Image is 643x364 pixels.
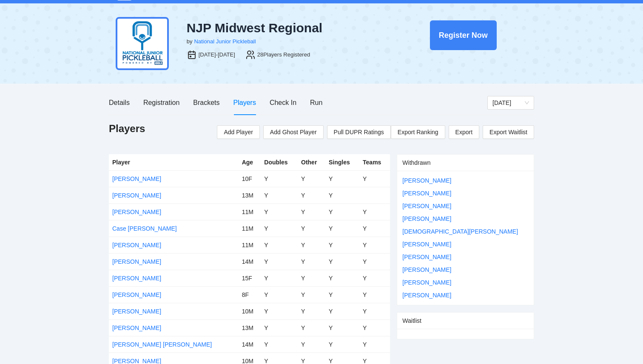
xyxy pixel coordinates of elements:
td: 15F [239,270,261,286]
td: 13M [239,319,261,336]
span: Add Ghost Player [270,127,317,137]
div: Waitlist [402,313,529,329]
span: Add Player [224,127,253,137]
a: Export Waitlist [483,125,534,139]
td: Y [325,237,359,253]
td: Y [261,170,298,187]
td: Y [298,170,325,187]
div: [DATE]-[DATE] [199,51,235,59]
div: Player [112,158,235,167]
td: Y [359,286,390,303]
td: Y [261,187,298,203]
td: Y [359,253,390,270]
td: Y [359,270,390,286]
td: 14M [239,336,261,353]
td: Y [325,170,359,187]
td: Y [325,319,359,336]
td: 10M [239,303,261,319]
div: Details [109,97,130,108]
button: Pull DUPR Ratings [327,125,391,139]
td: Y [298,286,325,303]
a: National Junior Pickleball [194,38,256,45]
a: Case [PERSON_NAME] [112,225,177,232]
a: [PERSON_NAME] [402,177,451,184]
a: [PERSON_NAME] [112,242,161,248]
a: [PERSON_NAME] [402,190,451,197]
div: Singles [329,158,356,167]
a: [PERSON_NAME] [112,175,161,182]
div: Brackets [193,97,219,108]
a: [PERSON_NAME] [112,275,161,282]
div: Players [233,97,256,108]
div: by [187,37,193,46]
td: Y [359,170,390,187]
td: Y [298,270,325,286]
td: 11M [239,237,261,253]
a: [PERSON_NAME] [112,324,161,331]
div: Doubles [264,158,294,167]
a: [PERSON_NAME] [112,192,161,199]
td: Y [298,187,325,203]
a: [PERSON_NAME] [402,241,451,248]
div: Check In [270,97,296,108]
td: 11M [239,203,261,220]
td: Y [325,286,359,303]
td: Y [261,286,298,303]
td: 13M [239,187,261,203]
td: Y [325,220,359,237]
td: Y [359,303,390,319]
a: [PERSON_NAME] [112,209,161,215]
td: Y [359,237,390,253]
td: Y [261,319,298,336]
td: 8F [239,286,261,303]
td: Y [261,270,298,286]
img: njp-logo2.png [116,17,169,70]
div: Withdrawn [402,155,529,171]
h1: Players [109,122,145,135]
td: Y [325,187,359,203]
td: Y [261,237,298,253]
td: Y [359,336,390,353]
a: [PERSON_NAME] [402,292,451,299]
div: Teams [363,158,387,167]
div: Age [242,158,258,167]
a: [DEMOGRAPHIC_DATA][PERSON_NAME] [402,228,518,235]
span: Pull DUPR Ratings [334,127,384,137]
button: Register Now [430,20,497,50]
a: Export [449,125,479,139]
div: 28 Players Registered [257,51,310,59]
td: 10F [239,170,261,187]
div: Other [301,158,322,167]
td: Y [359,319,390,336]
td: Y [298,237,325,253]
td: Y [261,220,298,237]
td: Y [261,203,298,220]
td: Y [359,220,390,237]
td: Y [325,336,359,353]
span: Export [455,126,472,138]
a: [PERSON_NAME] [112,258,161,265]
td: Y [298,203,325,220]
td: Y [325,203,359,220]
td: 11M [239,220,261,237]
span: Thursday [492,96,529,109]
td: Y [261,336,298,353]
a: [PERSON_NAME] [402,203,451,209]
button: Add Ghost Player [263,125,324,139]
a: [PERSON_NAME] [402,279,451,286]
td: Y [359,203,390,220]
a: [PERSON_NAME] [402,254,451,260]
span: Export Ranking [398,126,438,138]
td: Y [298,220,325,237]
div: NJP Midwest Regional [187,20,386,36]
td: Y [325,270,359,286]
td: Y [298,303,325,319]
div: Registration [143,97,179,108]
a: [PERSON_NAME] [402,266,451,273]
td: Y [325,303,359,319]
a: [PERSON_NAME] [PERSON_NAME] [112,341,212,348]
a: [PERSON_NAME] [112,308,161,315]
td: Y [325,253,359,270]
button: Add Player [217,125,259,139]
a: [PERSON_NAME] [402,215,451,222]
